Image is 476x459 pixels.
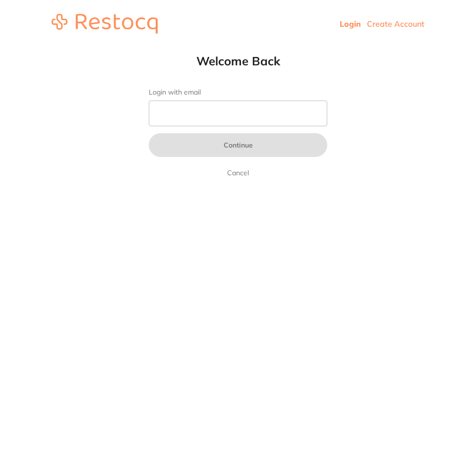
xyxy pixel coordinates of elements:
[149,88,327,97] label: Login with email
[52,14,158,34] img: restocq_logo.svg
[225,167,251,179] a: Cancel
[340,19,361,29] a: Login
[129,53,347,68] h1: Welcome Back
[149,133,327,157] button: Continue
[367,19,424,29] a: Create Account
